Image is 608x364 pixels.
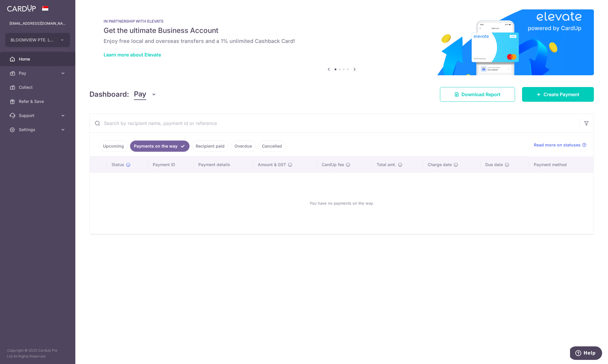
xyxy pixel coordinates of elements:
span: Due date [485,162,503,168]
th: Payment details [194,157,253,172]
a: Read more on statuses [534,142,587,148]
th: Payment ID [148,157,194,172]
span: Charge date [428,162,452,168]
img: Renovation banner [89,9,594,75]
input: Search by recipient name, payment id or reference [90,114,579,133]
h6: Enjoy free local and overseas transfers and a 1% unlimited Cashback Card! [104,38,580,45]
span: Amount & GST [258,162,286,168]
span: Refer & Save [19,98,58,104]
p: [EMAIL_ADDRESS][DOMAIN_NAME] [9,21,66,26]
button: BLOOMVIEW PTE. LTD. [5,33,70,47]
span: BLOOMVIEW PTE. LTD. [11,37,54,43]
a: Overdue [231,141,256,152]
h4: Dashboard: [89,89,129,100]
span: Home [19,56,58,62]
h5: Get the ultimate Business Account [104,26,580,35]
th: Payment method [529,157,594,172]
span: Support [19,113,58,118]
span: Settings [19,127,58,133]
p: IN PARTNERSHIP WITH ELEVATE [104,19,580,24]
span: Pay [134,89,146,100]
a: Cancelled [258,141,286,152]
span: CardUp fee [322,162,344,168]
span: Read more on statuses [534,142,581,148]
span: Pay [19,70,58,76]
iframe: Opens a widget where you can find more information [570,346,602,361]
a: Payments on the way [130,141,190,152]
span: Collect [19,84,58,90]
a: Download Report [440,87,515,102]
div: You have no payments on the way. [97,177,587,229]
button: Pay [134,89,157,100]
a: Upcoming [99,141,128,152]
img: CardUp [7,5,36,12]
span: Total amt. [377,162,396,168]
span: Download Report [461,91,501,98]
a: Learn more about Elevate [104,52,161,58]
a: Create Payment [522,87,594,102]
a: Recipient paid [192,141,228,152]
span: Status [112,162,124,168]
span: Create Payment [544,91,579,98]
